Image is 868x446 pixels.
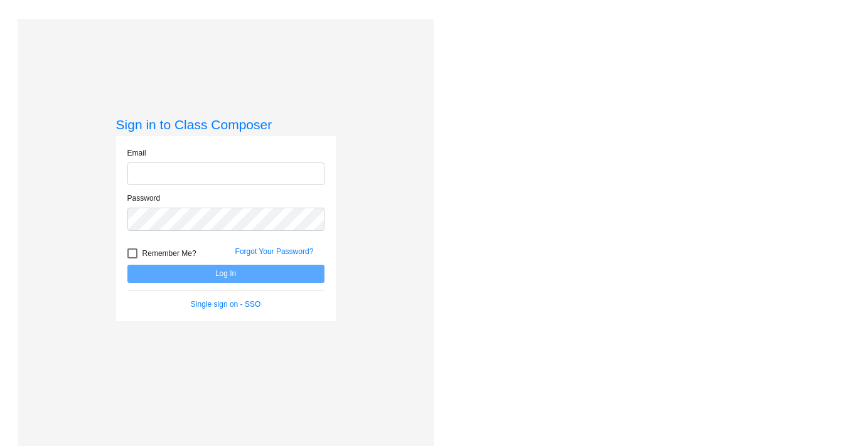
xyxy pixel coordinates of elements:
[127,193,161,204] label: Password
[191,300,260,309] a: Single sign on - SSO
[116,117,336,132] h3: Sign in to Class Composer
[127,147,146,159] label: Email
[235,247,314,256] a: Forgot Your Password?
[127,265,324,283] button: Log In
[142,246,196,261] span: Remember Me?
